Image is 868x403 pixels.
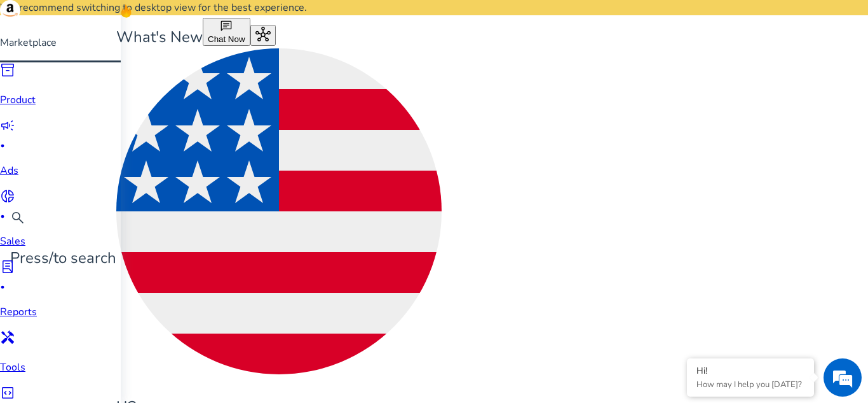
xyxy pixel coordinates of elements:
div: Hi! [696,365,804,377]
span: hub [255,27,271,42]
p: How may I help you today? [696,379,804,390]
span: chat [220,20,233,32]
span: Chat Now [208,34,245,44]
button: hub [250,25,276,46]
img: us.svg [116,48,442,374]
span: What's New [116,27,203,47]
button: chatChat Now [203,18,250,46]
